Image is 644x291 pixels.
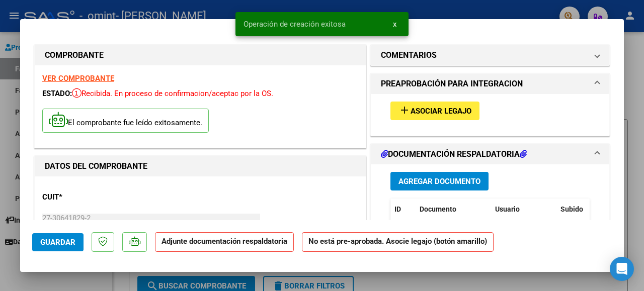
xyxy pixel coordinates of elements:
strong: No está pre-aprobada. Asocie legajo (botón amarillo) [302,232,494,252]
span: Guardar [40,238,75,247]
span: x [393,20,396,29]
span: Agregar Documento [398,177,480,186]
button: Guardar [32,233,84,251]
div: PREAPROBACIÓN PARA INTEGRACION [371,94,609,136]
mat-expansion-panel-header: COMENTARIOS [371,45,609,65]
span: Operación de creación exitosa [244,19,346,29]
span: Usuario [495,205,520,213]
mat-icon: add [398,104,411,116]
datatable-header-cell: Usuario [491,199,556,220]
datatable-header-cell: Documento [416,199,491,220]
p: CUIT [42,191,137,203]
strong: DATOS DEL COMPROBANTE [45,161,147,171]
datatable-header-cell: Subido [556,199,607,220]
span: ESTADO: [42,89,72,98]
h1: DOCUMENTACIÓN RESPALDATORIA [381,148,527,160]
h1: PREAPROBACIÓN PARA INTEGRACION [381,78,523,90]
p: El comprobante fue leído exitosamente. [42,109,209,133]
mat-expansion-panel-header: PREAPROBACIÓN PARA INTEGRACION [371,74,609,94]
button: x [385,15,405,33]
button: Agregar Documento [390,172,489,190]
h1: COMENTARIOS [381,49,437,61]
button: Asociar Legajo [390,102,479,120]
strong: Adjunte documentación respaldatoria [162,237,287,246]
span: ID [394,205,401,213]
strong: COMPROBANTE [45,50,104,60]
mat-expansion-panel-header: DOCUMENTACIÓN RESPALDATORIA [371,144,609,164]
div: Open Intercom Messenger [610,257,634,281]
a: VER COMPROBANTE [42,74,114,83]
span: Recibida. En proceso de confirmacion/aceptac por la OS. [72,89,273,98]
datatable-header-cell: ID [390,199,416,220]
span: Documento [420,205,456,213]
span: Subido [560,205,583,213]
span: Asociar Legajo [411,107,471,116]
